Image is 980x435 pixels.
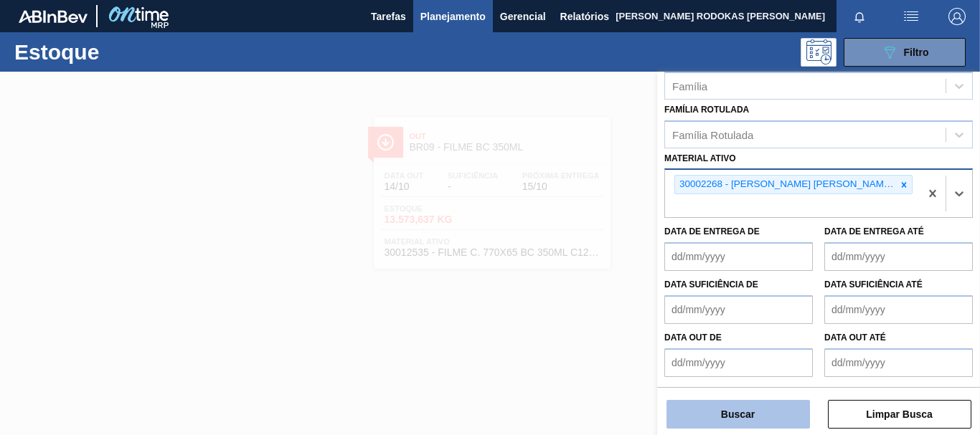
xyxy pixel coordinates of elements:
[664,348,813,377] input: dd/mm/yyyy
[664,333,722,343] label: Data out de
[824,333,886,343] label: Data out até
[672,80,707,92] div: Família
[837,6,882,27] button: Notificações
[904,47,929,58] span: Filtro
[824,295,973,324] input: dd/mm/yyyy
[824,226,924,236] label: Data de Entrega até
[664,295,813,324] input: dd/mm/yyyy
[664,105,749,115] label: Família Rotulada
[801,38,837,67] div: Pogramando: nenhum usuário selecionado
[948,8,966,25] img: Logout
[824,279,923,290] label: Data suficiência até
[420,8,486,25] span: Planejamento
[664,226,760,236] label: Data de Entrega de
[19,10,88,23] img: TNhmsLtSVTkK8tSr43FrP2fwEKptu5GPRR3wAAAABJRU5ErkJggg==
[664,242,813,271] input: dd/mm/yyyy
[672,128,753,140] div: Família Rotulada
[903,8,920,25] img: userActions
[371,8,406,25] span: Tarefas
[664,153,736,163] label: Material ativo
[824,242,973,271] input: dd/mm/yyyy
[560,8,609,25] span: Relatórios
[664,279,758,290] label: Data suficiência de
[844,38,966,67] button: Filtro
[500,8,546,25] span: Gerencial
[14,44,215,60] h1: Estoque
[675,176,896,193] div: 30002268 - [PERSON_NAME] [PERSON_NAME] AF IN65
[824,348,973,377] input: dd/mm/yyyy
